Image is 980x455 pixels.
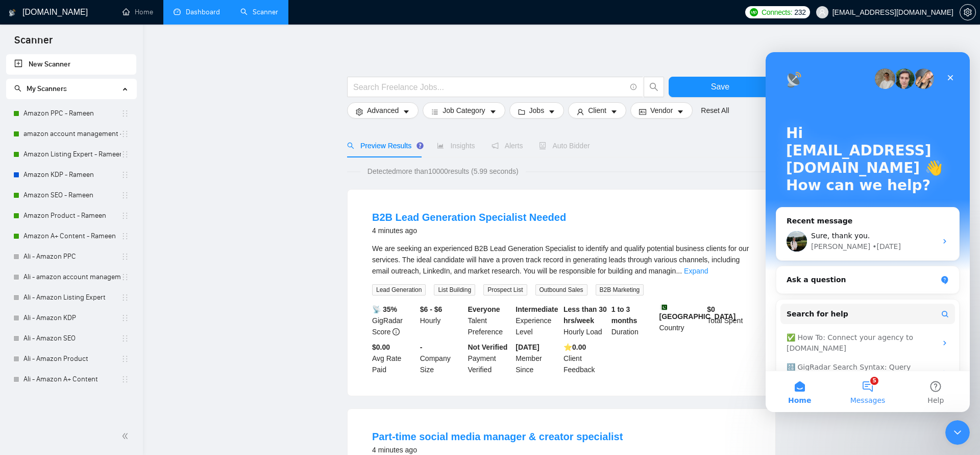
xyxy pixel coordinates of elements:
[6,165,136,185] li: Amazon KDP - Rameen
[23,267,121,287] a: Ali - amazon account management
[561,342,609,375] div: Client Feedback
[468,343,508,351] b: Not Verified
[403,108,410,116] span: caret-down
[489,108,497,116] span: caret-down
[766,52,970,412] iframe: Intercom live chat
[483,284,527,295] span: Prospect List
[418,304,466,337] div: Hourly
[372,243,751,277] div: We are seeking an experienced B2B Lead Generation Specialist to identify and qualify potential bu...
[516,343,539,351] b: [DATE]
[372,431,623,442] a: Part-time social media manager & creator specialist
[518,108,525,116] span: folder
[23,349,121,369] a: Ali - Amazon Product
[121,355,129,363] span: holder
[122,8,153,16] a: homeHome
[121,293,129,302] span: holder
[492,142,523,150] span: Alerts
[660,304,667,311] img: 🇵🇰
[27,84,67,93] span: My Scanners
[535,284,587,295] span: Outbound Sales
[563,305,607,325] b: Less than 30 hrs/week
[707,305,715,313] b: $ 0
[6,349,136,369] li: Ali - Amazon Product
[6,246,136,267] li: Ali - Amazon PPC
[794,7,805,18] span: 232
[610,108,618,116] span: caret-down
[121,191,129,199] span: holder
[372,284,426,295] span: Lead Generation
[548,108,555,116] span: caret-down
[6,33,61,54] span: Scanner
[121,314,129,322] span: holder
[630,84,637,90] span: info-circle
[516,305,558,313] b: Intermediate
[630,102,693,119] button: idcardVendorcaret-down
[819,9,826,16] span: user
[6,287,136,308] li: Ali - Amazon Listing Expert
[6,308,136,328] li: Ali - Amazon KDP
[370,304,418,337] div: GigRadar Score
[121,334,129,343] span: holder
[443,105,485,116] span: Job Category
[6,103,136,124] li: Amazon PPC - Rameen
[23,103,121,124] a: Amazon PPC - Rameen
[6,144,136,165] li: Amazon Listing Expert - Rameen
[23,369,121,390] a: Ali - Amazon A+ Content
[23,144,121,165] a: Amazon Listing Expert - Rameen
[492,142,499,149] span: notification
[577,108,584,116] span: user
[23,308,121,328] a: Ali - Amazon KDP
[539,142,546,149] span: robot
[434,284,475,295] span: List Building
[513,342,561,375] div: Member Since
[596,284,644,295] span: B2B Marketing
[14,85,21,92] span: search
[960,4,976,20] button: setting
[347,142,354,149] span: search
[23,206,121,226] a: Amazon Product - Rameen
[466,342,514,375] div: Payment Verified
[415,141,425,150] div: Tooltip anchor
[431,108,438,116] span: bars
[609,304,657,337] div: Duration
[240,8,278,16] a: searchScanner
[639,108,646,116] span: idcard
[121,273,129,281] span: holder
[23,246,121,267] a: Ali - Amazon PPC
[568,102,626,119] button: userClientcaret-down
[372,212,566,223] a: B2B Lead Generation Specialist Needed
[529,105,545,116] span: Jobs
[6,267,136,287] li: Ali - amazon account management
[750,8,758,16] img: upwork-logo.png
[121,232,129,240] span: holder
[960,8,976,16] a: setting
[423,102,505,119] button: barsJob Categorycaret-down
[121,375,129,383] span: holder
[121,212,129,220] span: holder
[711,80,729,93] span: Save
[393,328,400,335] span: info-circle
[437,142,475,150] span: Insights
[6,124,136,144] li: amazon account management - Rameen
[644,77,664,97] button: search
[468,305,500,313] b: Everyone
[367,105,399,116] span: Advanced
[650,105,673,116] span: Vendor
[561,304,609,337] div: Hourly Load
[960,8,975,16] span: setting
